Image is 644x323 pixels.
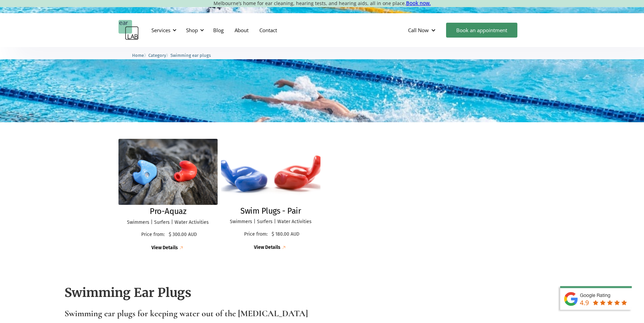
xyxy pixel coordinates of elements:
[446,23,517,38] a: Book an appointment
[228,219,314,225] p: Swimmers | Surfers | Water Activities
[65,285,191,300] strong: Swimming Ear Plugs
[229,20,254,40] a: About
[139,232,167,238] p: Price from:
[403,20,443,40] div: Call Now
[208,20,229,40] a: Blog
[151,245,178,251] div: View Details
[132,52,148,59] li: 〉
[254,20,282,40] a: Contact
[148,52,170,59] li: 〉
[148,52,166,58] a: Category
[170,52,211,58] a: Swimming ear plugs
[169,232,197,238] p: $ 300.00 AUD
[408,27,429,34] div: Call Now
[150,207,186,216] h2: Pro-Aquaz
[147,20,179,40] div: Services
[132,53,144,58] span: Home
[254,245,280,251] div: View Details
[125,220,211,225] p: Swimmers | Surfers | Water Activities
[272,232,299,237] p: $ 180.00 AUD
[221,139,320,251] a: Swim Plugs - PairSwim Plugs - PairSwimmers | Surfers | Water ActivitiesPrice from:$ 180.00 AUDVie...
[65,308,308,319] strong: Swimming ear plugs for keeping water out of the [MEDICAL_DATA]
[132,52,144,58] a: Home
[242,232,270,237] p: Price from:
[240,206,301,216] h2: Swim Plugs - Pair
[186,27,198,34] div: Shop
[182,20,206,40] div: Shop
[151,27,170,34] div: Services
[148,53,166,58] span: Category
[118,20,139,40] a: home
[118,139,218,205] img: Pro-Aquaz
[216,135,325,208] img: Swim Plugs - Pair
[118,139,218,251] a: Pro-AquazPro-AquazSwimmers | Surfers | Water ActivitiesPrice from:$ 300.00 AUDView Details
[170,53,211,58] span: Swimming ear plugs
